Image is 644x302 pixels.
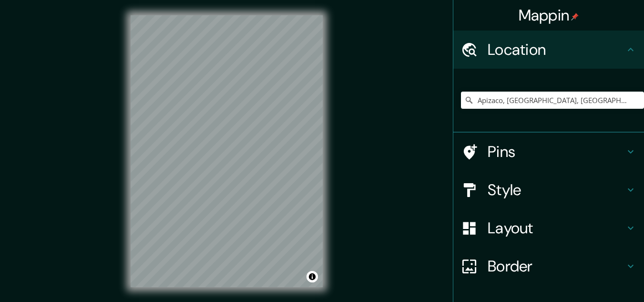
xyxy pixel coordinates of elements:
[131,15,323,287] canvas: Map
[488,180,625,199] h4: Style
[453,247,644,285] div: Border
[519,6,579,25] h4: Mappin
[453,31,644,69] div: Location
[571,13,579,21] img: pin-icon.png
[453,133,644,171] div: Pins
[488,219,625,238] h4: Layout
[453,171,644,209] div: Style
[488,40,625,59] h4: Location
[488,257,625,276] h4: Border
[461,92,644,109] input: Pick your city or area
[488,142,625,161] h4: Pins
[453,209,644,247] div: Layout
[307,271,318,282] button: Toggle attribution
